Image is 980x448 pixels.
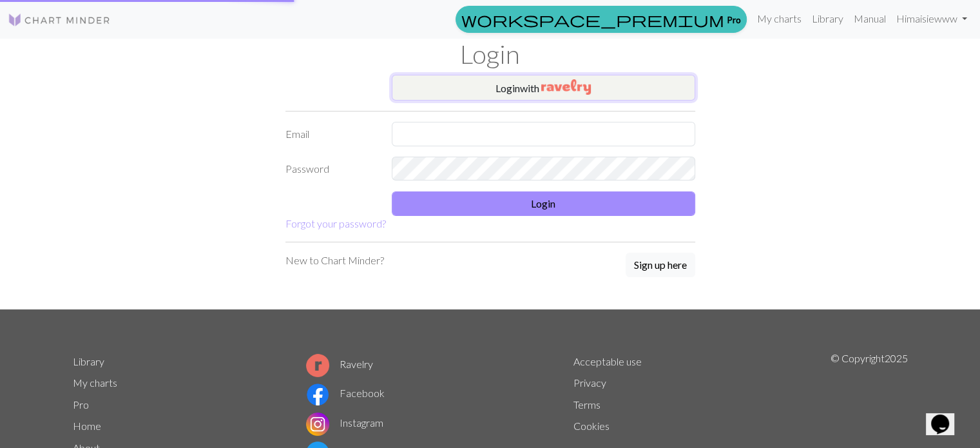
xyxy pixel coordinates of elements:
button: Login [392,191,695,216]
a: Instagram [306,416,383,429]
a: Pro [456,6,747,33]
a: Library [73,355,104,367]
a: Pro [73,398,89,411]
a: Ravelry [306,358,373,370]
img: Logo [8,12,111,28]
label: Email [278,122,384,146]
label: Password [278,157,384,181]
img: Instagram logo [306,413,329,436]
a: Terms [573,398,600,411]
button: Loginwith [392,75,695,101]
iframe: chat widget [926,396,967,435]
a: Cookies [573,420,610,432]
a: Privacy [573,376,606,389]
a: Facebook [306,387,385,399]
a: Himaisiewww [891,6,972,32]
img: Ravelry [541,79,591,95]
a: Sign up here [626,253,695,278]
img: Facebook logo [306,383,329,406]
a: Forgot your password? [285,217,386,229]
a: My charts [73,376,117,389]
button: Sign up here [626,253,695,277]
a: Acceptable use [573,355,642,367]
a: Library [807,6,849,32]
p: New to Chart Minder? [285,253,384,268]
a: Home [73,420,101,432]
img: Ravelry logo [306,354,329,377]
span: workspace_premium [461,10,724,28]
a: Manual [849,6,891,32]
a: My charts [752,6,807,32]
h1: Login [65,39,916,70]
